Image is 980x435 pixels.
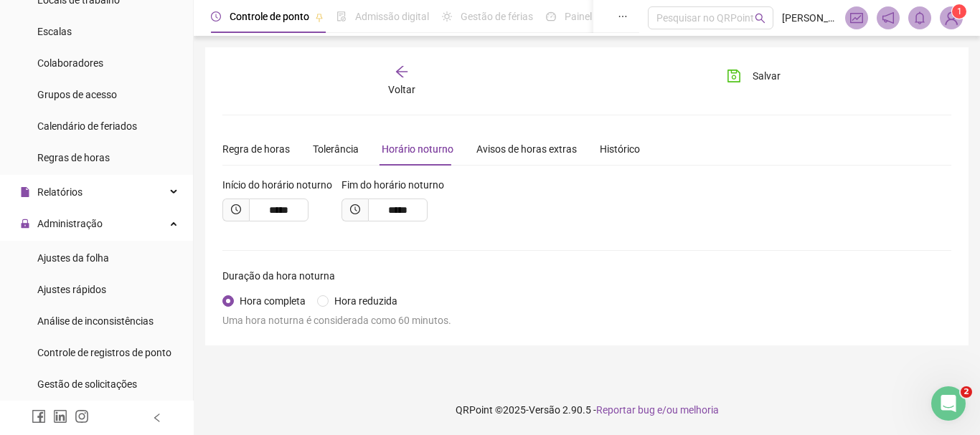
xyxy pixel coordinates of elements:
[211,11,221,21] span: clock-circle
[37,252,109,264] span: Ajustes da folha
[546,11,556,21] span: dashboard
[961,386,972,398] span: 2
[882,11,895,24] span: notification
[37,152,110,163] span: Regras de horas
[222,268,344,284] label: Duração da hora noturna
[350,204,360,214] span: clock-circle
[336,11,347,21] span: file-done
[382,141,453,157] div: Horário noturno
[395,64,409,79] span: arrow-left
[20,187,30,197] span: file
[152,413,162,423] span: left
[37,284,106,295] span: Ajustes rápidos
[37,120,137,132] span: Calendário de feriados
[37,347,171,358] span: Controle de registros de ponto
[231,204,241,214] span: clock-circle
[315,13,324,21] span: pushpin
[442,11,452,21] span: sun
[222,141,290,157] div: Regra de horas
[941,7,962,29] img: 79746
[565,11,621,22] span: Painel do DP
[37,218,103,229] span: Administração
[727,69,741,83] span: save
[37,378,137,390] span: Gestão de solicitações
[716,64,791,87] button: Salvar
[75,409,89,424] span: instagram
[20,219,30,229] span: lock
[388,84,415,95] span: Voltar
[313,141,359,157] div: Tolerância
[53,409,67,424] span: linkedin
[230,11,309,22] span: Controle de ponto
[957,6,962,16] span: 1
[37,186,83,198] span: Relatórios
[37,89,117,100] span: Grupos de acesso
[931,386,966,421] iframe: Intercom live chat
[355,11,429,22] span: Admissão digital
[600,141,640,157] div: Histórico
[329,293,403,309] span: Hora reduzida
[341,177,453,193] label: Fim do horário noturno
[37,315,154,327] span: Análise de inconsistências
[234,293,311,309] span: Hora completa
[618,11,628,21] span: ellipsis
[194,385,980,435] footer: QRPoint © 2025 - 2.90.5 -
[952,4,966,19] sup: Atualize o seu contato no menu Meus Dados
[596,404,719,416] span: Reportar bug e/ou melhoria
[753,68,781,84] span: Salvar
[755,13,765,24] span: search
[476,141,577,157] div: Avisos de horas extras
[529,404,560,416] span: Versão
[37,26,72,37] span: Escalas
[222,312,451,328] div: Uma hora noturna é considerada como 60 minutos.
[222,177,341,193] label: Início do horário noturno
[32,409,46,424] span: facebook
[850,11,863,24] span: fund
[37,57,103,69] span: Colaboradores
[782,10,837,26] span: [PERSON_NAME] - CS
[913,11,926,24] span: bell
[461,11,533,22] span: Gestão de férias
